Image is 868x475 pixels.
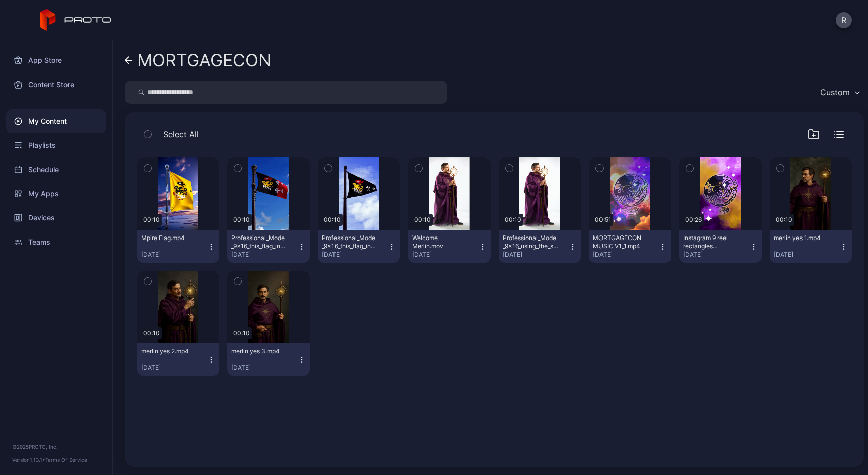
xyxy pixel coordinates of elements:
[6,206,106,230] a: Devices
[770,230,852,263] button: merlin yes 1.mp4[DATE]
[141,347,196,355] div: merlin yes 2.mp4
[6,230,106,254] a: Teams
[820,87,850,97] div: Custom
[593,251,659,259] div: [DATE]
[412,234,468,250] div: Welcome Merlin.mov
[6,72,106,97] a: Content Store
[679,230,761,263] button: Instagram 9 reel rectangles (1)_1_1.mp4[DATE]
[593,234,648,250] div: MORTGAGECON MUSIC V1_1.mp4
[45,457,87,463] a: Terms Of Service
[499,230,581,263] button: Professional_Mode_9x16_using_the_submitted_images_.mp4[DATE]
[231,251,297,259] div: [DATE]
[408,230,490,263] button: Welcome Merlin.mov[DATE]
[6,133,106,157] a: Playlists
[141,234,196,242] div: Mpire Flag.mp4
[231,347,287,355] div: merlin yes 3.mp4
[322,234,377,250] div: Professional_Mode_9x16_this_flag_in_png_form_billo.mp4
[503,251,569,259] div: [DATE]
[227,230,309,263] button: Professional_Mode_9x16_this_flag_in_png_form_billo (1).mp4[DATE]
[231,364,297,372] div: [DATE]
[683,251,749,259] div: [DATE]
[137,343,219,376] button: merlin yes 2.mp4[DATE]
[163,128,199,140] span: Select All
[683,234,739,250] div: Instagram 9 reel rectangles (1)_1_1.mp4
[12,443,100,451] div: © 2025 PROTO, Inc.
[6,48,106,72] a: App Store
[231,234,287,250] div: Professional_Mode_9x16_this_flag_in_png_form_billo (1).mp4
[774,251,840,259] div: [DATE]
[836,12,852,28] button: R
[6,182,106,206] a: My Apps
[6,157,106,182] a: Schedule
[412,251,478,259] div: [DATE]
[6,109,106,133] a: My Content
[137,230,219,263] button: Mpire Flag.mp4[DATE]
[227,343,309,376] button: merlin yes 3.mp4[DATE]
[503,234,558,250] div: Professional_Mode_9x16_using_the_submitted_images_.mp4
[141,251,207,259] div: [DATE]
[815,81,864,104] button: Custom
[125,48,272,72] a: MORTGAGECON
[322,251,388,259] div: [DATE]
[774,234,829,242] div: merlin yes 1.mp4
[137,51,272,70] div: MORTGAGECON
[141,364,207,372] div: [DATE]
[318,230,400,263] button: Professional_Mode_9x16_this_flag_in_png_form_billo.mp4[DATE]
[589,230,671,263] button: MORTGAGECON MUSIC V1_1.mp4[DATE]
[12,457,45,463] span: Version 1.13.1 •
